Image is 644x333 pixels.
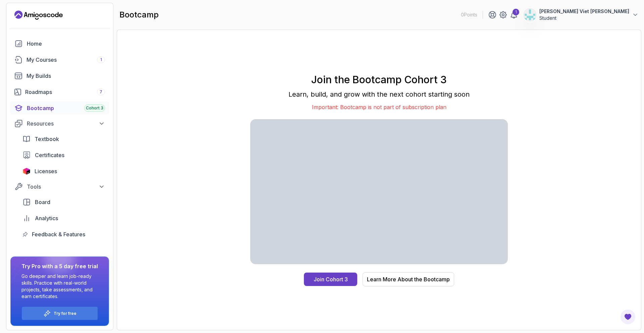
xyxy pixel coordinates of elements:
[18,228,109,241] a: feedback
[10,101,109,115] a: bootcamp
[26,56,105,64] div: My Courses
[304,273,357,286] button: Join Cohort 3
[10,69,109,83] a: builds
[363,272,454,286] button: Learn More About the Bootcamp
[510,11,518,19] a: 1
[35,135,59,143] span: Textbook
[22,168,31,175] img: jetbrains icon
[18,132,109,146] a: textbook
[27,120,105,128] div: Resources
[513,9,519,15] div: 1
[10,53,109,66] a: courses
[524,8,536,21] img: user profile image
[10,117,109,130] button: Resources
[14,10,63,20] a: Landing page
[86,105,103,111] span: Cohort 3
[18,148,109,162] a: certificates
[250,103,508,111] p: Important: Bootcamp is not part of subscription plan
[32,230,85,238] span: Feedback & Features
[35,167,57,175] span: Licenses
[35,214,58,222] span: Analytics
[620,309,636,325] button: Open Feedback Button
[119,9,159,20] h2: bootcamp
[27,183,105,191] div: Tools
[10,181,109,193] button: Tools
[35,151,64,159] span: Certificates
[461,11,477,18] p: 0 Points
[18,211,109,225] a: analytics
[27,40,105,48] div: Home
[10,37,109,50] a: home
[539,8,629,15] p: [PERSON_NAME] Viet [PERSON_NAME]
[26,72,105,80] div: My Builds
[100,89,102,95] span: 7
[10,85,109,99] a: roadmaps
[523,8,639,21] button: user profile image[PERSON_NAME] Viet [PERSON_NAME]Student
[18,164,109,178] a: licenses
[539,15,629,21] p: Student
[21,306,98,320] button: Try for free
[367,275,450,283] div: Learn More About the Bootcamp
[27,104,105,112] div: Bootcamp
[21,273,98,300] p: Go deeper and learn job-ready skills. Practice with real-world projects, take assessments, and ea...
[35,198,50,206] span: Board
[100,57,102,62] span: 1
[250,90,508,99] p: Learn, build, and grow with the next cohort starting soon
[314,275,348,283] div: Join Cohort 3
[18,195,109,209] a: board
[250,74,508,86] h1: Join the Bootcamp Cohort 3
[25,88,105,96] div: Roadmaps
[54,311,76,316] a: Try for free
